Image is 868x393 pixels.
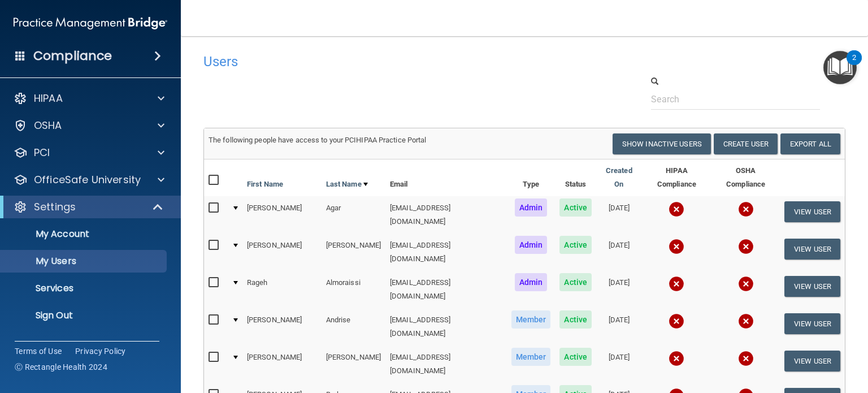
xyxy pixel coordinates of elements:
td: [PERSON_NAME] [242,346,322,383]
th: Type [507,159,555,196]
img: cross.ca9f0e7f.svg [669,276,684,292]
a: Settings [14,200,164,214]
td: [PERSON_NAME] [242,308,322,346]
span: Member [511,348,551,366]
td: [PERSON_NAME] [322,346,385,383]
td: [PERSON_NAME] [242,234,322,271]
td: [DATE] [596,271,642,308]
button: Create User [714,133,778,154]
button: View User [784,239,840,260]
p: Services [7,283,162,294]
span: Active [559,348,592,366]
td: [EMAIL_ADDRESS][DOMAIN_NAME] [385,196,507,234]
td: [DATE] [596,346,642,383]
span: Admin [515,273,548,291]
p: Sign Out [7,310,162,321]
a: HIPAA [14,92,164,105]
a: Created On [601,164,637,191]
span: Admin [515,198,548,217]
button: Show Inactive Users [613,133,711,154]
img: PMB logo [14,12,167,34]
span: Ⓒ Rectangle Health 2024 [15,361,107,373]
span: The following people have access to your PCIHIPAA Practice Portal [209,136,427,144]
p: OSHA [34,119,62,132]
input: Search [651,89,820,110]
img: cross.ca9f0e7f.svg [669,313,684,329]
img: cross.ca9f0e7f.svg [738,351,754,366]
td: [PERSON_NAME] [322,234,385,271]
span: Active [559,310,592,329]
a: Terms of Use [15,346,62,357]
td: [DATE] [596,196,642,234]
a: Export All [780,133,840,154]
p: HIPAA [34,92,63,105]
td: Agar [322,196,385,234]
p: PCI [34,146,50,159]
a: Privacy Policy [75,346,126,357]
img: cross.ca9f0e7f.svg [669,201,684,217]
button: Open Resource Center, 2 new notifications [823,51,857,84]
img: cross.ca9f0e7f.svg [669,351,684,366]
td: [EMAIL_ADDRESS][DOMAIN_NAME] [385,346,507,383]
td: [DATE] [596,234,642,271]
a: OSHA [14,119,164,132]
button: View User [784,351,840,372]
a: Last Name [326,178,368,191]
div: 2 [852,58,856,72]
p: My Account [7,228,162,240]
p: OfficeSafe University [34,173,141,187]
span: Active [559,273,592,291]
th: Email [385,159,507,196]
img: cross.ca9f0e7f.svg [738,276,754,292]
a: PCI [14,146,164,159]
th: Status [555,159,596,196]
p: My Users [7,256,162,267]
h4: Users [203,54,571,69]
img: cross.ca9f0e7f.svg [738,313,754,329]
img: cross.ca9f0e7f.svg [738,239,754,254]
td: [EMAIL_ADDRESS][DOMAIN_NAME] [385,308,507,346]
span: Member [511,310,551,329]
img: cross.ca9f0e7f.svg [669,239,684,254]
span: Active [559,236,592,254]
td: Andrise [322,308,385,346]
td: [PERSON_NAME] [242,196,322,234]
a: OfficeSafe University [14,173,164,187]
td: [EMAIL_ADDRESS][DOMAIN_NAME] [385,234,507,271]
a: First Name [247,178,283,191]
td: [EMAIL_ADDRESS][DOMAIN_NAME] [385,271,507,308]
button: View User [784,276,840,297]
button: View User [784,201,840,222]
button: View User [784,313,840,334]
img: cross.ca9f0e7f.svg [738,201,754,217]
span: Admin [515,236,548,254]
th: OSHA Compliance [711,159,780,196]
p: Settings [34,200,76,214]
td: Almoraissi [322,271,385,308]
td: Rageh [242,271,322,308]
td: [DATE] [596,308,642,346]
th: HIPAA Compliance [642,159,712,196]
h4: Compliance [33,48,112,64]
span: Active [559,198,592,217]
